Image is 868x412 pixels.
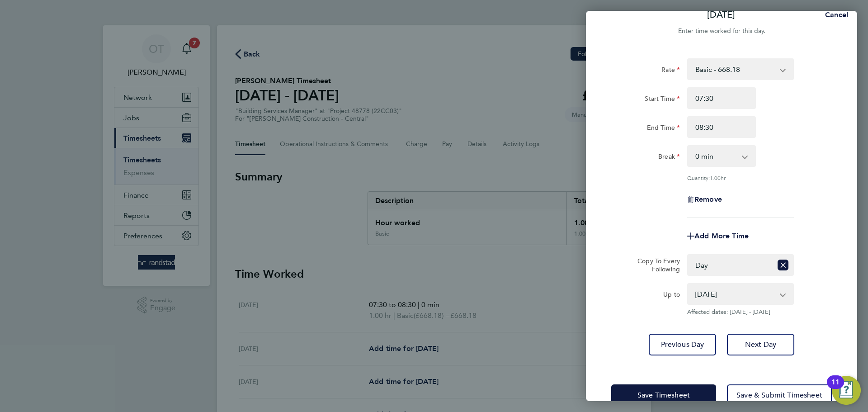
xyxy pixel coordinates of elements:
button: Previous Day [649,334,716,355]
span: Remove [694,195,722,204]
button: Save Timesheet [611,384,716,406]
span: Affected dates: [DATE] - [DATE] [687,308,794,316]
label: End Time [647,123,680,134]
span: Save & Submit Timesheet [736,391,822,400]
button: Cancel [811,6,857,24]
div: 11 [831,382,840,394]
button: Open Resource Center, 11 new notifications [832,376,861,405]
button: Remove [687,196,722,203]
p: [DATE] [707,9,735,21]
label: Rate [661,66,680,76]
div: Quantity: hr [687,174,794,181]
span: Add More Time [694,232,749,240]
div: Enter time worked for this day. [586,26,857,37]
label: Break [658,152,680,163]
label: Up to [663,290,680,301]
input: E.g. 18:00 [687,116,756,138]
input: E.g. 08:00 [687,87,756,109]
button: Reset selection [778,255,788,275]
span: Cancel [822,10,848,19]
label: Copy To Every Following [630,257,680,273]
span: Next Day [745,340,776,349]
label: Start Time [645,95,680,105]
button: Save & Submit Timesheet [727,384,832,406]
span: Previous Day [661,340,704,349]
span: Save Timesheet [637,391,690,400]
button: Next Day [727,334,794,355]
button: Add More Time [687,232,749,240]
span: 1.00 [710,174,721,181]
